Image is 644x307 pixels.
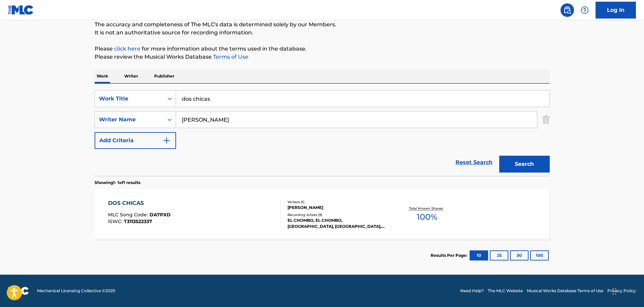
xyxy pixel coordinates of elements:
a: Privacy Policy [607,288,636,294]
p: Results Per Page: [431,252,469,258]
img: 9d2ae6d4665cec9f34b9.svg [163,136,171,145]
span: T3113522337 [124,218,152,224]
div: Writers ( 1 ) [287,199,389,205]
a: DOS CHICASMLC Song Code:DA7PXDISWC:T3113522337Writers (1)[PERSON_NAME]Recording Artists (9)EL CHO... [95,189,550,240]
p: Writer [122,69,140,83]
p: The accuracy and completeness of The MLC's data is determined solely by our Members. [95,21,550,29]
button: 50 [510,250,529,260]
a: The MLC Website [488,288,523,294]
button: 10 [470,250,488,260]
img: search [563,6,571,14]
span: 100 % [417,211,437,223]
img: Delete Criterion [542,111,550,128]
button: 100 [530,250,549,260]
form: Search Form [95,90,550,176]
a: click here [114,45,140,52]
p: It is not an authoritative source for recording information. [95,29,550,37]
button: Add Criteria [95,132,176,149]
img: logo [8,287,29,295]
iframe: Chat Widget [610,275,644,307]
a: Public Search [561,3,574,17]
img: help [581,6,589,14]
span: DA7PXD [149,212,171,218]
a: Need Help? [460,288,484,294]
p: Work [95,69,110,83]
p: Total Known Shares: [409,206,445,211]
p: Please review the Musical Works Database [95,53,550,61]
div: Writer Name [99,116,160,124]
img: MLC Logo [8,5,34,15]
a: Terms of Use [212,54,248,60]
div: Help [578,3,591,17]
div: Drag [612,281,616,302]
p: Please for more information about the terms used in the database. [95,45,550,53]
span: MLC Song Code : [108,212,149,218]
div: EL CHOMBO, EL CHOMBO, [GEOGRAPHIC_DATA], [GEOGRAPHIC_DATA], [GEOGRAPHIC_DATA] [287,217,389,229]
div: DOS CHICAS [108,199,171,207]
button: 25 [490,250,508,260]
span: Mechanical Licensing Collective © 2025 [37,288,115,294]
p: Showing 1 - 1 of 1 results [95,180,140,186]
p: Publisher [152,69,176,83]
div: Recording Artists ( 9 ) [287,212,389,217]
button: Search [499,156,550,173]
div: Work Title [99,95,160,103]
div: [PERSON_NAME] [287,205,389,211]
a: Reset Search [452,155,496,170]
a: Musical Works Database Terms of Use [527,288,603,294]
a: Log In [596,2,636,19]
span: ISWC : [108,218,124,224]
